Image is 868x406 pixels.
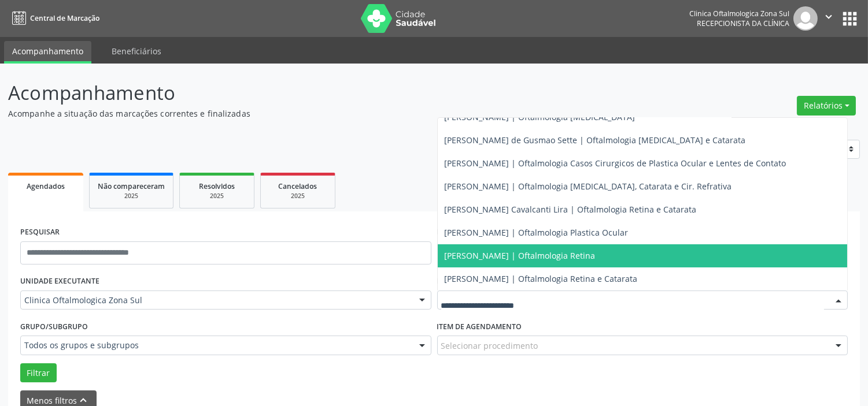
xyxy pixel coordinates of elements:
button: apps [840,9,860,29]
span: Central de Marcação [30,13,99,23]
span: Todos os grupos e subgrupos [24,340,408,351]
span: Não compareceram [98,181,165,191]
p: Acompanhamento [8,79,604,107]
span: [PERSON_NAME] | Oftalmologia Retina [445,250,596,261]
a: Beneficiários [104,41,169,61]
label: Grupo/Subgrupo [20,318,88,336]
span: Cancelados [279,181,317,191]
button: Relatórios [797,96,856,116]
div: 2025 [188,192,246,200]
span: [PERSON_NAME] | Oftalmologia Casos Cirurgicos de Plastica Ocular e Lentes de Contato [445,158,786,169]
img: img [793,6,818,31]
span: Resolvidos [199,181,235,191]
p: Acompanhe a situação das marcações correntes e finalizadas [8,107,604,120]
span: [PERSON_NAME] Cavalcanti Lira | Oftalmologia Retina e Catarata [445,204,697,215]
span: Selecionar procedimento [441,340,538,352]
span: Clinica Oftalmologica Zona Sul [24,295,408,306]
div: 2025 [98,192,165,200]
a: Central de Marcação [8,9,99,28]
i:  [822,10,835,23]
span: [PERSON_NAME] | Oftalmologia Retina e Catarata [445,273,638,284]
button: Filtrar [20,363,57,383]
div: Clinica Oftalmologica Zona Sul [689,9,789,18]
label: PESQUISAR [20,224,60,241]
label: UNIDADE EXECUTANTE [20,273,99,290]
div: 2025 [269,192,327,200]
span: Recepcionista da clínica [697,18,789,28]
span: [PERSON_NAME] de Gusmao Sette | Oftalmologia [MEDICAL_DATA] e Catarata [445,135,746,146]
label: Item de agendamento [437,318,522,336]
span: [PERSON_NAME] | Oftalmologia Plastica Ocular [445,227,629,238]
span: [PERSON_NAME] | Oftalmologia [MEDICAL_DATA], Catarata e Cir. Refrativa [445,181,732,192]
button:  [818,6,840,31]
a: Acompanhamento [4,41,91,64]
span: Agendados [27,181,65,191]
